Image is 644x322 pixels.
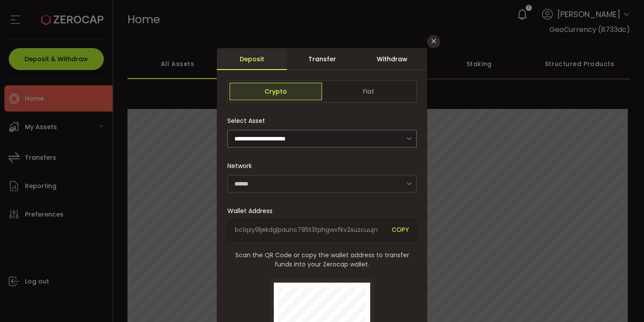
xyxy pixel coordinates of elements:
[217,48,287,70] div: Deposit
[357,48,427,70] div: Withdraw
[287,48,357,70] div: Transfer
[235,225,385,235] span: bc1qzy9ljekdglpaunc785t3tphgwvfkv2suzcuujn
[392,225,409,235] span: COPY
[230,83,322,100] span: Crypto
[227,206,278,215] label: Wallet Address
[427,35,440,48] button: Close
[227,161,257,170] label: Network
[227,251,417,269] span: Scan the QR Code or copy the wallet address to transfer funds into your Zerocap wallet.
[322,83,414,100] span: Fiat
[227,116,270,125] label: Select Asset
[600,280,644,322] div: Widżet czatu
[600,280,644,322] iframe: Chat Widget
